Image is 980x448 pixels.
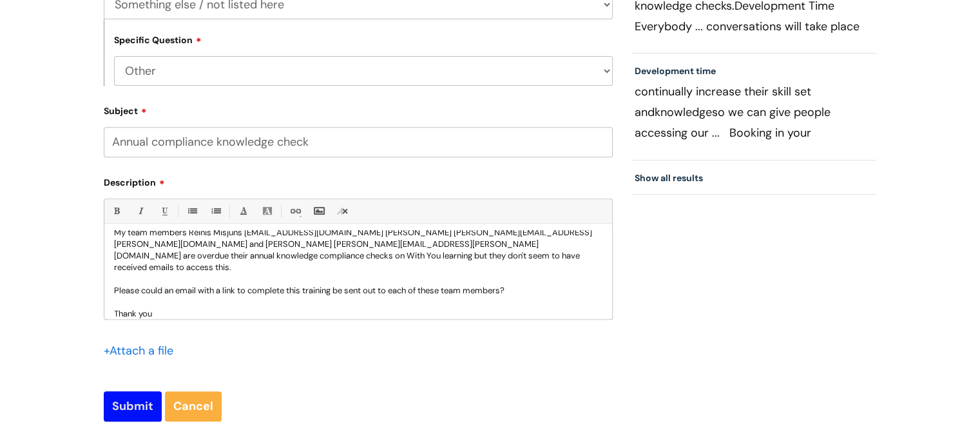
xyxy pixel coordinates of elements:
label: Subject [104,101,613,117]
a: Development time [635,65,716,77]
a: Show all results [635,172,703,184]
a: Underline(Ctrl-U) [156,203,172,219]
p: continually increase their skill set and so we can give people accessing our ... Booking in your ... [635,81,874,143]
div: Attach a file [104,340,181,361]
p: My team members Reinis Misjuns [EMAIL_ADDRESS][DOMAIN_NAME] [PERSON_NAME] [PERSON_NAME][EMAIL_ADD... [114,227,602,273]
a: Back Color [259,203,275,219]
a: Bold (Ctrl-B) [108,203,124,219]
p: Please could an email with a link to complete this training be sent out to each of these team mem... [114,285,602,297]
label: Specific Question [114,33,202,46]
a: Insert Image... [311,203,327,219]
input: Submit [104,391,162,421]
a: Remove formatting (Ctrl-\) [334,203,351,219]
a: Italic (Ctrl-I) [132,203,148,219]
a: • Unordered List (Ctrl-Shift-7) [184,203,200,219]
p: Thank you [114,308,602,320]
label: Description [104,173,613,188]
a: Link [287,203,303,219]
a: Font Color [235,203,251,219]
a: Cancel [165,391,222,421]
a: 1. Ordered List (Ctrl-Shift-8) [207,203,224,219]
span: knowledge [655,104,712,120]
